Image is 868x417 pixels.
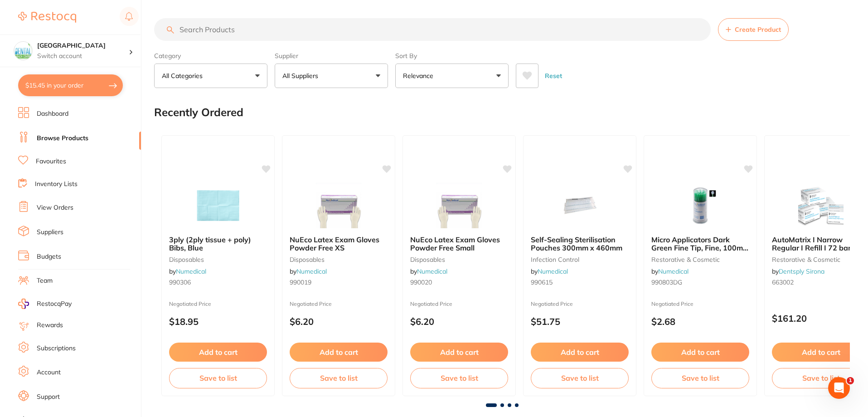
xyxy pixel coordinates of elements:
p: All Suppliers [282,71,322,80]
small: 990803DG [651,279,749,286]
a: Dentsply Sirona [779,267,824,275]
b: Self-Sealing Sterilisation Pouches 300mm x 460mm [531,235,629,252]
span: 1 [847,377,854,384]
span: by [169,267,206,275]
img: Restocq Logo [18,12,76,23]
b: Micro Applicators Dark Green Fine Tip, Fine, 100mm L [651,235,749,252]
a: Account [37,368,61,377]
a: Dashboard [37,109,68,118]
small: 990019 [290,279,388,286]
small: Negotiated Price [531,301,629,307]
img: NuEco Latex Exam Gloves Powder Free XS [309,183,368,228]
small: 990020 [410,279,508,286]
span: by [651,267,689,275]
span: by [531,267,568,275]
button: Save to list [410,368,508,388]
small: Negotiated Price [410,301,508,307]
small: Negotiated Price [169,301,267,307]
a: Subscriptions [37,344,76,353]
button: Add to cart [531,343,629,362]
img: AutoMatrix I Narrow Regular I Refill I 72 bands [791,183,850,228]
span: by [772,267,824,275]
img: RestocqPay [18,299,29,309]
p: $51.75 [531,316,629,327]
img: Micro Applicators Dark Green Fine Tip, Fine, 100mm L [671,183,730,228]
b: NuEco Latex Exam Gloves Powder Free Small [410,235,508,252]
small: infection control [531,256,629,263]
small: disposables [169,256,267,263]
small: 990306 [169,279,267,286]
span: by [290,267,327,275]
button: Reset [542,64,565,88]
p: Relevance [403,71,437,80]
a: Numedical [417,267,447,275]
button: Save to list [531,368,629,388]
small: Negotiated Price [651,301,749,307]
a: Numedical [658,267,689,275]
span: RestocqPay [37,299,72,309]
button: Save to list [169,368,267,388]
input: Search Products [154,18,711,41]
img: Dental Health Centre [14,42,32,60]
a: Suppliers [37,228,63,237]
label: Category [154,52,267,60]
a: Rewards [37,321,63,330]
button: All Categories [154,64,267,88]
button: Add to cart [651,343,749,362]
a: Browse Products [37,134,88,143]
a: Support [37,392,60,402]
button: Save to list [290,368,388,388]
small: restorative & cosmetic [651,256,749,263]
a: Numedical [296,267,327,275]
p: All Categories [162,71,206,80]
img: Self-Sealing Sterilisation Pouches 300mm x 460mm [550,183,609,228]
p: $6.20 [290,316,388,327]
button: Add to cart [290,343,388,362]
a: Favourites [36,157,66,166]
img: 3ply (2ply tissue + poly) Bibs, Blue [189,183,247,228]
iframe: Intercom live chat [828,377,850,399]
img: NuEco Latex Exam Gloves Powder Free Small [430,183,489,228]
a: Team [37,276,53,285]
h4: Dental Health Centre [37,41,129,50]
a: RestocqPay [18,299,72,309]
button: Add to cart [169,343,267,362]
button: Save to list [651,368,749,388]
button: Add to cart [410,343,508,362]
a: Numedical [538,267,568,275]
p: Switch account [37,52,129,61]
label: Supplier [275,52,388,60]
a: Budgets [37,252,61,261]
a: View Orders [37,203,73,212]
small: disposables [410,256,508,263]
span: by [410,267,447,275]
small: 990615 [531,279,629,286]
small: disposables [290,256,388,263]
p: $18.95 [169,316,267,327]
button: Relevance [395,64,509,88]
h2: Recently Ordered [154,106,243,119]
button: $15.45 in your order [18,74,123,96]
b: 3ply (2ply tissue + poly) Bibs, Blue [169,235,267,252]
a: Numedical [176,267,206,275]
span: Create Product [735,26,781,33]
a: Inventory Lists [35,180,78,189]
small: Negotiated Price [290,301,388,307]
label: Sort By [395,52,509,60]
a: Restocq Logo [18,7,76,28]
b: NuEco Latex Exam Gloves Powder Free XS [290,235,388,252]
button: Create Product [718,18,789,41]
p: $6.20 [410,316,508,327]
button: All Suppliers [275,64,388,88]
p: $2.68 [651,316,749,327]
